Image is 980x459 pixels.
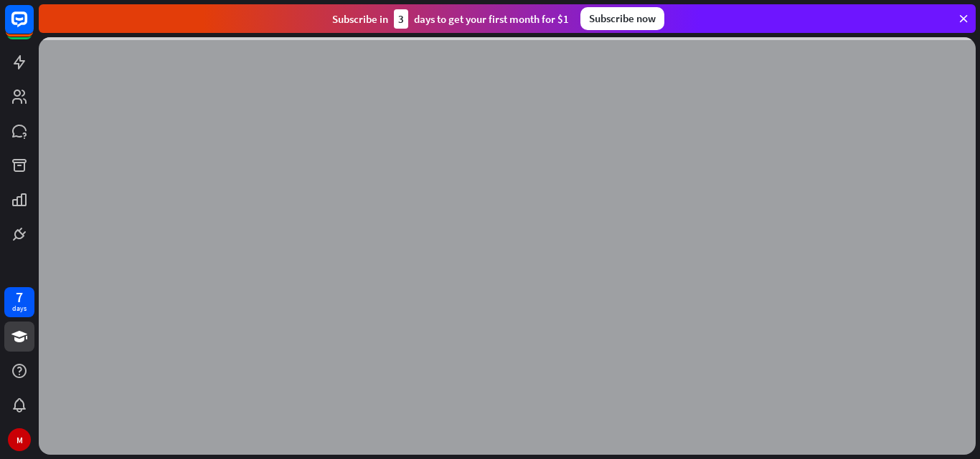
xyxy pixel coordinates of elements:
[580,7,664,30] div: Subscribe now
[16,291,23,304] div: 7
[332,9,569,29] div: Subscribe in days to get your first month for $1
[4,287,34,317] a: 7 days
[8,428,31,451] div: M
[394,9,408,29] div: 3
[12,304,27,314] div: days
